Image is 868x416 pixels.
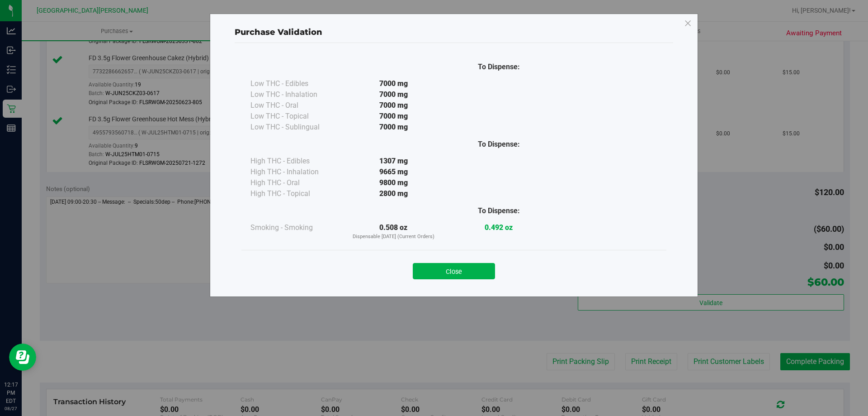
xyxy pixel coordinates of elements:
div: To Dispense: [446,139,552,150]
div: High THC - Topical [250,188,341,199]
span: Purchase Validation [235,27,322,37]
div: Low THC - Topical [250,111,341,122]
div: Low THC - Inhalation [250,89,341,100]
p: Dispensable [DATE] (Current Orders) [341,233,446,241]
div: 7000 mg [341,111,446,122]
div: 7000 mg [341,78,446,89]
div: To Dispense: [446,62,552,72]
div: 7000 mg [341,122,446,133]
div: 2800 mg [341,188,446,199]
iframe: Resource center [9,344,36,371]
div: Low THC - Sublingual [250,122,341,133]
div: 9800 mg [341,177,446,188]
div: High THC - Inhalation [250,167,341,177]
div: 7000 mg [341,100,446,111]
div: Smoking - Smoking [250,222,341,233]
div: 9665 mg [341,167,446,177]
div: 7000 mg [341,89,446,100]
div: High THC - Edibles [250,156,341,167]
div: High THC - Oral [250,177,341,188]
div: To Dispense: [446,206,552,216]
div: Low THC - Oral [250,100,341,111]
button: Close [413,263,495,279]
strong: 0.492 oz [485,223,513,232]
div: Low THC - Edibles [250,78,341,89]
div: 0.508 oz [341,222,446,241]
div: 1307 mg [341,156,446,167]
